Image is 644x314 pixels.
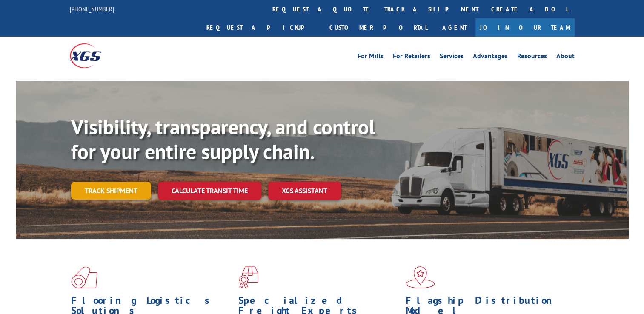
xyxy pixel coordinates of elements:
[517,53,547,62] a: Resources
[393,53,430,62] a: For Retailers
[358,53,384,62] a: For Mills
[71,182,151,200] a: Track shipment
[158,182,261,200] a: Calculate transit time
[323,18,434,37] a: Customer Portal
[71,114,375,165] b: Visibility, transparency, and control for your entire supply chain.
[475,18,575,37] a: Join Our Team
[406,266,435,288] img: xgs-icon-flagship-distribution-model-red
[268,182,341,200] a: XGS ASSISTANT
[238,266,258,288] img: xgs-icon-focused-on-flooring-red
[200,18,323,37] a: Request a pickup
[556,53,575,62] a: About
[473,53,508,62] a: Advantages
[71,266,97,288] img: xgs-icon-total-supply-chain-intelligence-red
[440,53,464,62] a: Services
[70,5,114,13] a: [PHONE_NUMBER]
[434,18,475,37] a: Agent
